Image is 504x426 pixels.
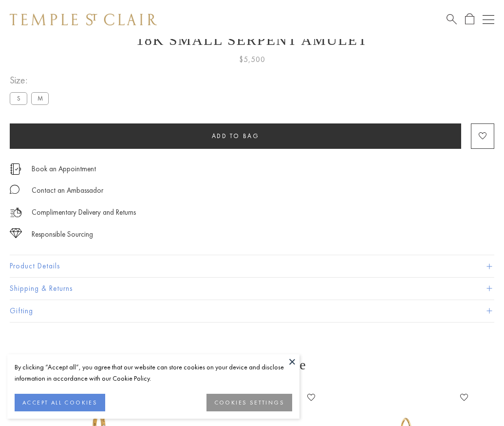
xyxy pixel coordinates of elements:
[465,13,474,25] a: Open Shopping Bag
[10,32,494,48] h1: 18K Small Serpent Amulet
[10,255,494,277] button: Product Details
[10,123,461,149] button: Add to bag
[212,132,260,140] span: Add to bag
[10,72,53,88] span: Size:
[10,14,157,25] img: Temple St. Clair
[10,206,22,219] img: icon_delivery.svg
[32,206,136,219] p: Complimentary Delivery and Returns
[32,163,96,174] a: Book an Appointment
[32,184,103,197] div: Contact an Ambassador
[206,394,292,411] button: COOKIES SETTINGS
[10,300,494,322] button: Gifting
[15,362,292,384] div: By clicking “Accept all”, you agree that our website can store cookies on your device and disclos...
[10,184,19,194] img: MessageIcon-01_2.svg
[10,163,21,175] img: icon_appointment.svg
[32,228,93,241] div: Responsible Sourcing
[10,228,22,238] img: icon_sourcing.svg
[10,278,494,300] button: Shipping & Returns
[239,53,265,66] span: $5,500
[31,92,49,104] label: M
[447,13,457,25] a: Search
[10,92,27,104] label: S
[15,394,105,411] button: ACCEPT ALL COOKIES
[483,14,494,25] button: Open navigation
